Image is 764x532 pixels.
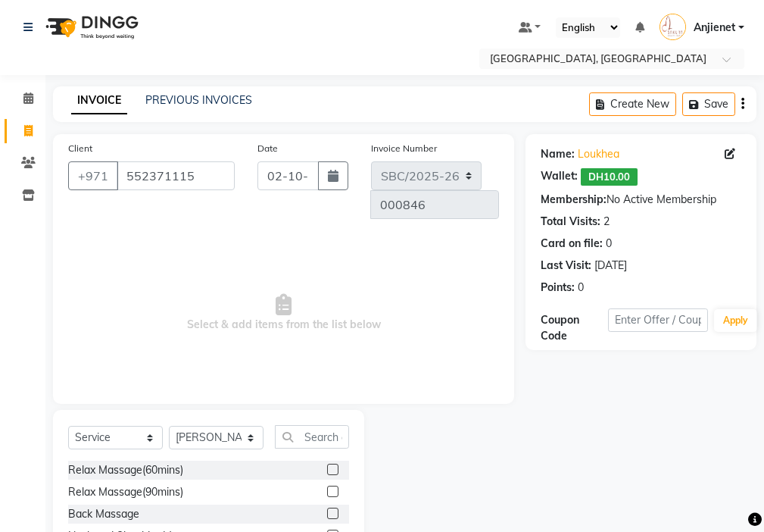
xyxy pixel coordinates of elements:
button: +971 [68,161,118,190]
div: Relax Massage(90mins) [68,484,183,500]
a: PREVIOUS INVOICES [145,93,252,107]
label: Client [68,142,92,155]
div: 2 [603,214,610,230]
div: Membership: [541,192,607,208]
a: Loukhea [578,146,619,162]
div: Coupon Code [541,312,607,344]
div: Name: [541,146,575,162]
button: Create New [589,92,676,116]
div: 0 [606,236,612,252]
img: logo [39,6,142,49]
label: Date [257,142,278,155]
button: Apply [714,309,757,332]
input: Search or Scan [275,425,349,449]
div: Wallet: [541,168,578,186]
span: Select & add items from the list below [68,237,499,389]
img: Anjienet [660,14,686,40]
label: Invoice Number [371,142,437,155]
input: Enter Offer / Coupon Code [608,308,708,332]
input: Search by Name/Mobile/Email/Code [117,161,235,190]
span: Anjienet [694,20,735,36]
div: Relax Massage(60mins) [68,462,183,478]
div: Back Massage [68,506,139,522]
div: [DATE] [594,258,627,274]
div: Points: [541,280,575,296]
span: DH10.00 [581,168,638,186]
div: Last Visit: [541,258,591,274]
div: No Active Membership [541,192,741,208]
div: Total Visits: [541,214,600,230]
a: INVOICE [71,87,127,114]
div: 0 [578,280,584,296]
div: Card on file: [541,236,603,252]
button: Save [682,92,735,116]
